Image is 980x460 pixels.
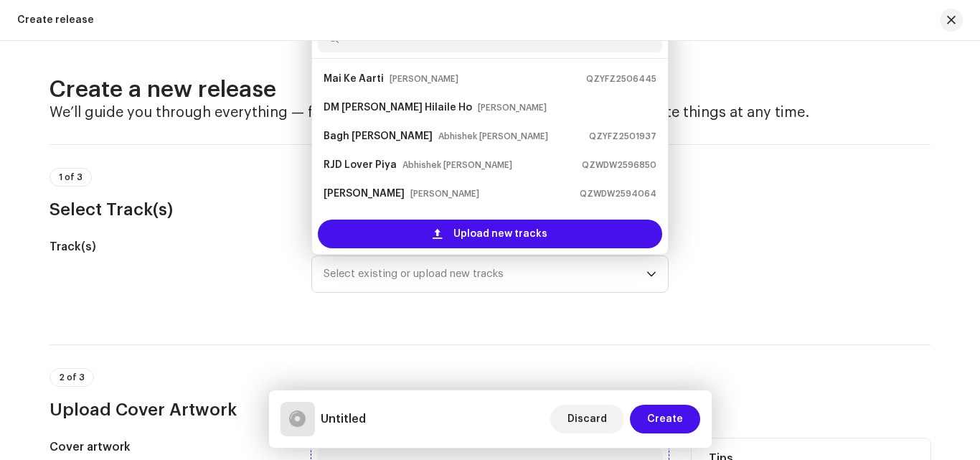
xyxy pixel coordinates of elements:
strong: RJD Lover Piya [324,154,397,177]
li: RJD Lover Piya [318,151,662,179]
small: Abhishek [PERSON_NAME] [402,158,512,172]
span: Discard [567,405,607,433]
span: Create [647,405,683,433]
button: Create [630,405,700,433]
strong: [PERSON_NAME] [324,211,405,234]
strong: [PERSON_NAME] [324,182,405,205]
small: [PERSON_NAME] [410,187,479,201]
li: DM Ke Cursi Hilaile Ho [318,93,662,122]
strong: Bagh [PERSON_NAME] [324,125,433,148]
small: QZYFZ2506445 [586,72,656,86]
h4: We’ll guide you through everything — from track selection to final metadata. You can update thing... [50,104,930,121]
strong: Mai Ke Aarti [324,67,384,90]
li: Shadi Mubarak Ho [318,179,662,208]
li: Mai Ke Aarti [318,65,662,93]
small: QZWDW2596850 [582,158,656,172]
small: QZYFZ2501937 [589,129,656,144]
small: [PERSON_NAME] [478,100,547,115]
small: QZWDW2594064 [580,187,656,201]
span: Select existing or upload new tracks [324,256,646,292]
li: Jaan Marela [318,208,662,237]
h5: Cover artwork [50,438,288,456]
h5: Untitled [321,410,366,428]
small: [PERSON_NAME] [390,72,458,86]
span: Upload new tracks [453,220,547,248]
li: Bagh Jila Gorkhapur [318,122,662,151]
h3: Select Track(s) [50,198,930,221]
strong: DM [PERSON_NAME] Hilaile Ho [324,96,472,119]
button: Discard [550,405,624,433]
h5: Track(s) [50,238,288,255]
h3: Upload Cover Artwork [50,398,930,421]
small: Abhishek [PERSON_NAME] [438,129,548,144]
div: dropdown trigger [646,256,656,292]
h2: Create a new release [50,75,930,104]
